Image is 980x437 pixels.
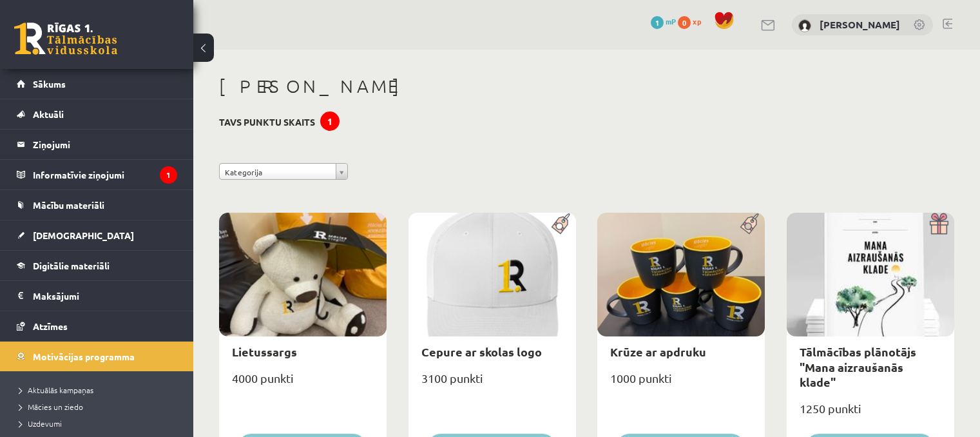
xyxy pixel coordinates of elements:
[820,18,900,31] a: [PERSON_NAME]
[19,384,180,396] a: Aktuālās kampaņas
[17,160,177,189] a: Informatīvie ziņojumi1
[800,344,916,389] a: Tālmācības plānotājs "Mana aizraušanās klade"
[17,99,177,129] a: Aktuāli
[19,418,180,429] a: Uzdevumi
[421,344,542,359] a: Cepure ar skolas logo
[19,385,93,395] span: Aktuālās kampaņas
[17,69,177,99] a: Sākums
[232,344,297,359] a: Lietussargs
[798,19,811,32] img: Jānis Salmiņš
[736,213,765,235] img: Populāra prece
[651,16,664,29] span: 1
[19,401,180,413] a: Mācies un ziedo
[33,199,104,211] span: Mācību materiāli
[219,367,387,400] div: 4000 punkti
[17,220,177,250] a: [DEMOGRAPHIC_DATA]
[17,281,177,311] a: Maksājumi
[320,112,340,131] div: 1
[17,190,177,220] a: Mācību materiāli
[17,251,177,280] a: Digitālie materiāli
[17,311,177,341] a: Atzīmes
[547,213,576,235] img: Populāra prece
[925,213,954,235] img: Dāvana ar pārsteigumu
[14,23,117,55] a: Rīgas 1. Tālmācības vidusskola
[19,402,83,412] span: Mācies un ziedo
[33,260,110,271] span: Digitālie materiāli
[19,418,62,429] span: Uzdevumi
[597,367,765,400] div: 1000 punkti
[678,16,707,26] a: 0 xp
[651,16,676,26] a: 1 mP
[33,130,177,159] legend: Ziņojumi
[610,344,706,359] a: Krūze ar apdruku
[219,117,315,128] h3: Tavs punktu skaits
[219,75,954,97] h1: [PERSON_NAME]
[693,16,701,26] span: xp
[33,78,66,90] span: Sākums
[17,342,177,371] a: Motivācijas programma
[17,130,177,159] a: Ziņojumi
[225,164,331,180] span: Kategorija
[787,398,954,430] div: 1250 punkti
[33,229,134,241] span: [DEMOGRAPHIC_DATA]
[160,166,177,184] i: 1
[33,160,177,189] legend: Informatīvie ziņojumi
[666,16,676,26] span: mP
[33,108,64,120] span: Aktuāli
[219,163,348,180] a: Kategorija
[678,16,691,29] span: 0
[33,281,177,311] legend: Maksājumi
[33,320,68,332] span: Atzīmes
[33,351,135,362] span: Motivācijas programma
[408,367,576,400] div: 3100 punkti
